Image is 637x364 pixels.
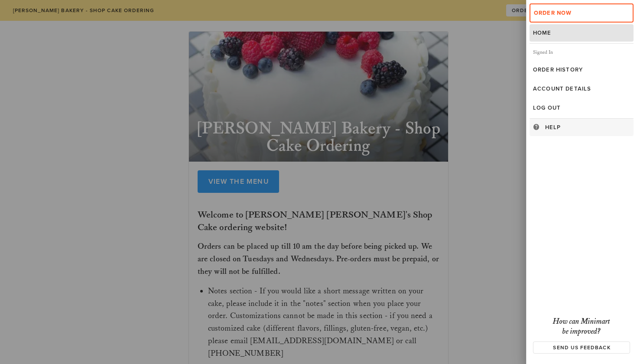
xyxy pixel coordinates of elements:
div: Account Details [533,85,630,92]
div: Order History [533,66,630,73]
div: Order Now [534,10,629,16]
a: Order Now [530,3,634,23]
a: Account Details [530,80,634,97]
div: Log Out [533,104,630,111]
div: Signed In [530,44,634,61]
h3: How can Minimart be improved? [533,317,630,336]
div: Home [533,29,630,36]
div: Help [545,124,630,131]
a: Order History [530,61,634,78]
span: Send us Feedback [539,344,624,351]
a: Help [530,119,634,136]
a: Send us Feedback [533,341,630,354]
a: Home [530,24,634,42]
